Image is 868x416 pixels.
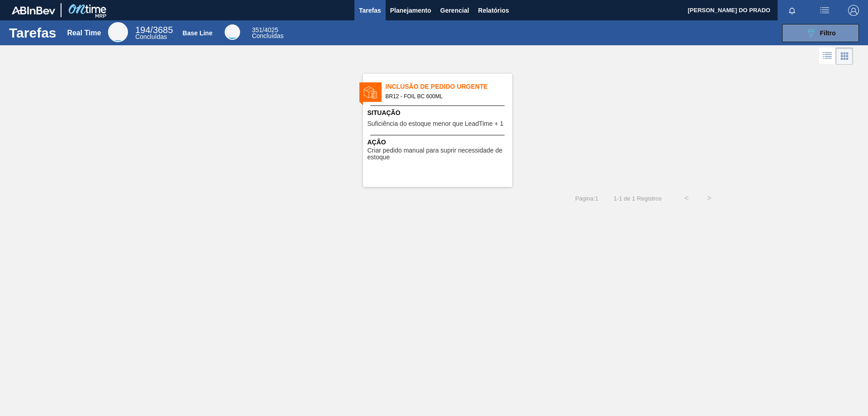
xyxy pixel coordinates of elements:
[9,28,57,38] h1: Tarefas
[252,32,283,39] span: Concluídas
[368,108,510,118] span: Situação
[820,29,836,37] span: Filtro
[108,22,128,42] div: Real Time
[225,24,240,40] div: Base Line
[252,26,262,33] span: 351
[368,120,504,127] span: Suficiência do estoque menor que LeadTime + 1
[575,195,598,202] span: Página : 1
[386,82,512,91] span: Inclusão de Pedido Urgente
[252,27,283,39] div: Base Line
[819,5,830,16] img: userActions
[848,5,859,16] img: Logout
[778,4,807,17] button: Notificações
[612,195,662,202] span: 1 - 1 de 1 Registros
[440,5,469,16] span: Gerencial
[252,26,278,33] span: / 4025
[819,48,836,65] div: Visão em Lista
[183,29,212,37] div: Base Line
[390,5,431,16] span: Planejamento
[478,5,509,16] span: Relatórios
[135,26,173,40] div: Real Time
[12,6,55,14] img: TNhmsLtSVTkK8tSr43FrP2fwEKptu5GPRR3wAAAABJRU5ErkJggg==
[67,29,101,37] div: Real Time
[363,86,377,99] img: status
[135,33,167,40] span: Concluídas
[675,187,698,210] button: <
[135,25,150,35] span: 194
[135,25,173,35] span: / 3685
[359,5,381,16] span: Tarefas
[386,91,505,101] span: BR12 - FOIL BC 600ML
[368,147,510,161] span: Criar pedido manual para suprir necessidade de estoque
[698,187,721,210] button: >
[368,138,510,147] span: Ação
[836,48,853,65] div: Visão em Cards
[782,24,859,42] button: Filtro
